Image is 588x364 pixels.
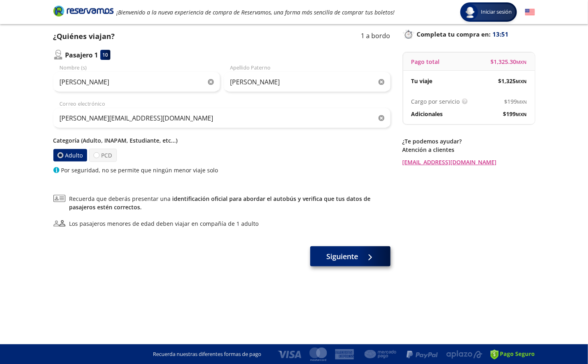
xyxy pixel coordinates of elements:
span: 13:51 [493,30,509,39]
input: Correo electrónico [53,108,391,128]
a: [EMAIL_ADDRESS][DOMAIN_NAME] [403,158,535,166]
button: Siguiente [310,246,391,266]
small: MXN [517,59,527,65]
button: English [525,7,535,17]
p: ¿Quiénes viajan? [53,31,115,42]
div: 10 [100,50,110,60]
span: Recuerda que deberás presentar una [69,194,391,211]
a: identificación oficial para abordar el autobús y verifica que tus datos de pasajeros estén correc... [69,195,371,211]
p: Tu viaje [411,77,433,85]
span: $ 1,325 [498,77,527,85]
span: Siguiente [326,251,358,262]
label: PCD [89,149,117,162]
p: Completa tu compra en : [403,29,535,40]
a: Brand Logo [53,5,114,19]
small: MXN [516,111,527,117]
p: Adicionales [411,110,443,118]
small: MXN [517,99,527,105]
label: Adulto [53,149,87,162]
em: ¡Bienvenido a la nueva experiencia de compra de Reservamos, una forma más sencilla de comprar tus... [117,8,395,16]
p: Recuerda nuestras diferentes formas de pago [153,350,262,358]
span: $ 199 [503,110,527,118]
span: $ 1,325.30 [491,57,527,66]
span: Iniciar sesión [478,8,515,16]
p: Pasajero 1 [65,50,98,60]
p: Cargo por servicio [411,97,460,106]
p: ¿Te podemos ayudar? [403,137,535,145]
p: Categoría (Adulto, INAPAM, Estudiante, etc...) [53,136,391,145]
div: Los pasajeros menores de edad deben viajar en compañía de 1 adulto [69,219,259,228]
i: Brand Logo [53,5,114,17]
input: Nombre (s) [53,72,220,92]
p: Atención a clientes [403,145,535,154]
p: Pago total [411,57,440,66]
small: MXN [516,78,527,84]
p: 1 a bordo [361,31,391,42]
p: Por seguridad, no se permite que ningún menor viaje solo [61,166,218,174]
span: $ 199 [505,97,527,106]
input: Apellido Paterno [224,72,391,92]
